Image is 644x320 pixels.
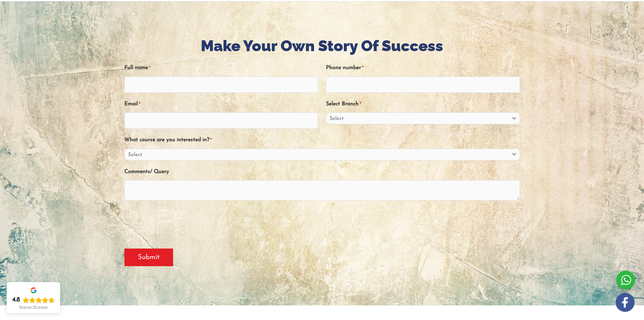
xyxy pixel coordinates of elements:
label: Full name [124,62,150,73]
div: 4.8 [12,296,20,304]
iframe: reCAPTCHA [124,210,227,236]
label: What course are you interested in? [124,134,212,146]
label: Email [124,99,140,110]
label: Comments/ Query [124,166,169,177]
label: Select Branch [326,99,361,110]
input: Submit [124,249,173,266]
div: Rating: 4.8 out of 5 [12,296,55,304]
label: Phone number [326,62,363,73]
h1: Make Your Own Story Of Success [124,35,520,57]
img: white-facebook.png [616,293,635,312]
div: Read our 721 reviews [19,305,48,309]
